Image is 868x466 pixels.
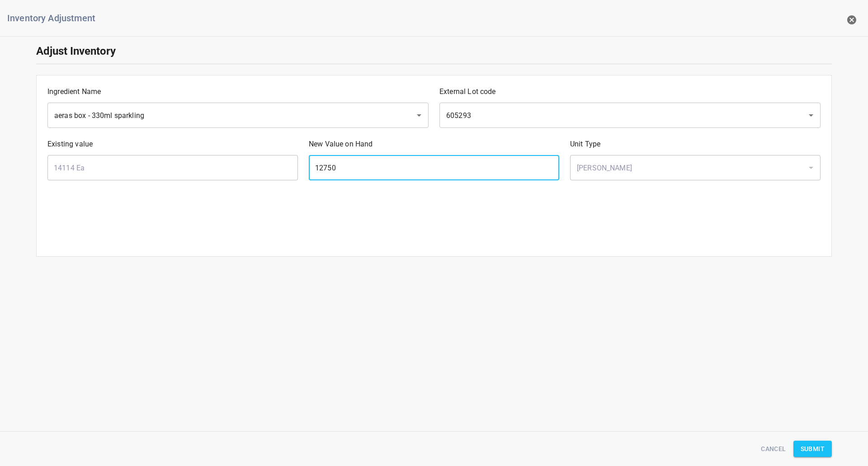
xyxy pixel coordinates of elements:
button: Submit [793,441,832,457]
p: New Value on Hand [309,139,559,150]
button: Open [805,109,817,122]
h5: Adjust Inventory [36,44,832,58]
button: Open [413,109,425,122]
button: Cancel [757,441,789,457]
h6: Inventory Adjustment [7,11,789,25]
p: Ingredient Name [47,86,429,97]
span: Submit [801,443,825,455]
p: External Lot code [439,86,821,97]
span: Cancel [761,443,786,455]
p: Existing value [47,139,298,150]
p: Unit Type [570,139,821,150]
